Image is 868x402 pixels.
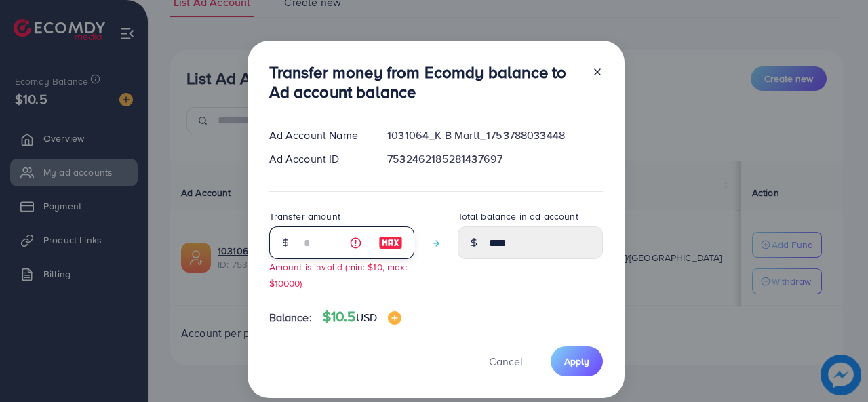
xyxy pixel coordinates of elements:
span: Cancel [489,354,523,369]
span: Balance: [269,310,312,325]
button: Cancel [472,346,540,376]
button: Apply [551,346,603,376]
img: image [388,311,401,325]
span: USD [356,310,377,325]
h3: Transfer money from Ecomdy balance to Ad account balance [269,62,581,102]
h4: $10.5 [323,308,401,325]
small: Amount is invalid (min: $10, max: $10000) [269,260,408,289]
div: Ad Account Name [258,127,377,143]
img: image [378,235,403,251]
label: Transfer amount [269,209,340,223]
span: Apply [564,355,589,368]
div: 7532462185281437697 [376,151,613,167]
div: 1031064_K B Martt_1753788033448 [376,127,613,143]
div: Ad Account ID [258,151,377,167]
label: Total balance in ad account [458,209,578,223]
